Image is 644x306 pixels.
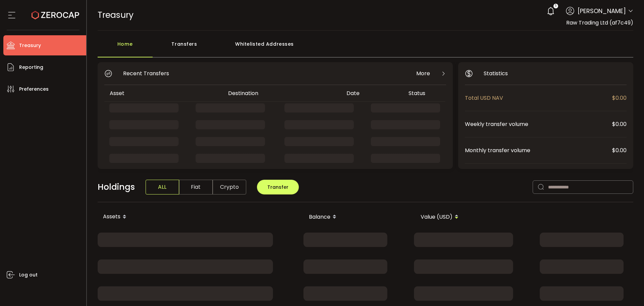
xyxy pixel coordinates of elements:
span: Statistics [484,69,508,78]
span: Log out [19,270,38,280]
span: $0.00 [612,120,627,128]
span: Fiat [179,180,213,194]
iframe: Chat Widget [610,274,644,306]
span: Recent Transfers [123,69,169,78]
div: Value (USD) [342,211,464,223]
span: $0.00 [612,146,627,155]
div: Home [98,37,153,57]
span: Holdings [98,181,135,193]
span: Transfer [267,184,288,190]
span: Reporting [19,62,43,72]
span: [PERSON_NAME] [578,6,626,15]
button: Transfer [257,180,299,194]
span: Treasury [98,9,133,21]
span: Weekly transfer volume [465,120,612,128]
div: Balance [220,211,342,223]
div: Transfers [153,37,216,57]
div: Asset [104,89,223,97]
span: Crypto [213,180,246,194]
span: Monthly transfer volume [465,146,612,155]
div: Assets [98,211,220,223]
span: More [416,69,430,78]
span: Preferences [19,84,49,94]
span: Raw Trading Ltd (af7c49) [566,19,633,27]
div: Date [341,89,403,97]
span: 5 [555,4,556,8]
div: Destination [223,89,341,97]
span: Total USD NAV [465,94,612,102]
div: Whitelisted Addresses [216,37,313,57]
span: $0.00 [612,94,627,102]
div: Status [403,89,445,97]
span: ALL [146,180,179,194]
span: Treasury [19,41,41,50]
